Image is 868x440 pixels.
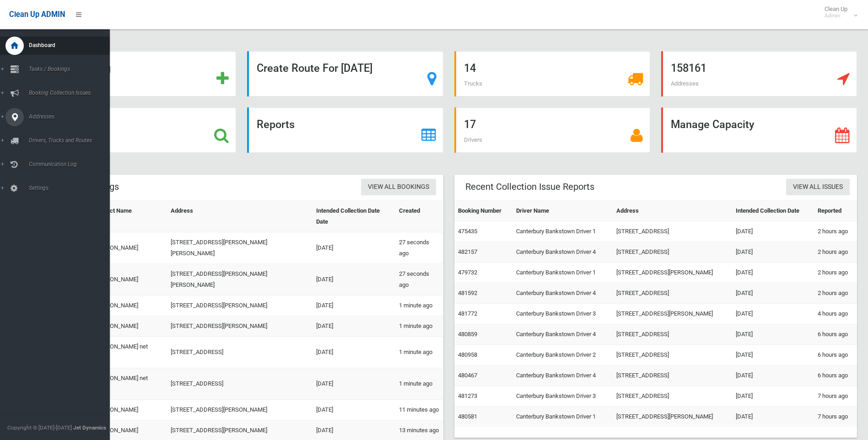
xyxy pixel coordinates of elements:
[40,51,236,97] a: Add Booking
[395,295,443,316] td: 1 minute ago
[458,331,477,338] a: 480859
[458,372,477,379] a: 480467
[732,365,814,386] td: [DATE]
[313,316,395,337] td: [DATE]
[458,392,477,399] a: 481273
[613,242,732,263] td: [STREET_ADDRESS]
[167,400,313,420] td: [STREET_ADDRESS][PERSON_NAME]
[732,283,814,304] td: [DATE]
[613,324,732,345] td: [STREET_ADDRESS]
[512,201,613,221] th: Driver Name
[671,62,706,75] strong: 158161
[458,228,477,235] a: 475435
[732,263,814,283] td: [DATE]
[26,137,117,144] span: Drivers, Trucks and Routes
[313,201,395,232] th: Intended Collection Date Date
[814,221,857,242] td: 2 hours ago
[613,304,732,324] td: [STREET_ADDRESS][PERSON_NAME]
[395,232,443,264] td: 27 seconds ago
[395,337,443,368] td: 1 minute ago
[395,316,443,337] td: 1 minute ago
[458,269,477,276] a: 479732
[613,283,732,304] td: [STREET_ADDRESS]
[91,232,167,264] td: [PERSON_NAME]
[395,368,443,400] td: 1 minute ago
[458,351,477,358] a: 480958
[454,51,650,97] a: 14 Trucks
[313,295,395,316] td: [DATE]
[613,365,732,386] td: [STREET_ADDRESS]
[512,304,613,324] td: Canterbury Bankstown Driver 3
[167,295,313,316] td: [STREET_ADDRESS][PERSON_NAME]
[825,12,847,19] small: Admin
[458,413,477,420] a: 480581
[26,113,117,120] span: Addresses
[814,304,857,324] td: 4 hours ago
[661,107,857,153] a: Manage Capacity
[512,263,613,283] td: Canterbury Bankstown Driver 1
[91,337,167,368] td: [PERSON_NAME] net strata
[73,424,106,431] strong: Jet Dynamics
[7,424,72,431] span: Copyright © [DATE]-[DATE]
[167,201,313,232] th: Address
[313,337,395,368] td: [DATE]
[167,264,313,295] td: [STREET_ADDRESS][PERSON_NAME][PERSON_NAME]
[613,386,732,407] td: [STREET_ADDRESS]
[512,386,613,407] td: Canterbury Bankstown Driver 3
[732,242,814,263] td: [DATE]
[512,242,613,263] td: Canterbury Bankstown Driver 4
[247,107,443,153] a: Reports
[661,51,857,97] a: 158161 Addresses
[26,161,117,167] span: Communication Log
[464,118,476,131] strong: 17
[814,386,857,407] td: 7 hours ago
[512,407,613,427] td: Canterbury Bankstown Driver 1
[814,242,857,263] td: 2 hours ago
[613,407,732,427] td: [STREET_ADDRESS][PERSON_NAME]
[91,400,167,420] td: [PERSON_NAME]
[820,5,857,19] span: Clean Up
[814,324,857,345] td: 6 hours ago
[91,201,167,232] th: Contact Name
[732,201,814,221] th: Intended Collection Date
[512,365,613,386] td: Canterbury Bankstown Driver 4
[26,42,117,48] span: Dashboard
[26,185,117,191] span: Settings
[26,90,117,96] span: Booking Collection Issues
[786,179,850,196] a: View All Issues
[732,407,814,427] td: [DATE]
[458,248,477,255] a: 482157
[458,290,477,296] a: 481592
[464,136,482,143] span: Drivers
[814,201,857,221] th: Reported
[26,66,117,72] span: Tasks / Bookings
[91,316,167,337] td: [PERSON_NAME]
[257,118,295,131] strong: Reports
[40,107,236,153] a: Search
[454,178,605,196] header: Recent Collection Issue Reports
[247,51,443,97] a: Create Route For [DATE]
[91,368,167,400] td: [PERSON_NAME] net strata
[613,221,732,242] td: [STREET_ADDRESS]
[395,201,443,232] th: Created
[167,232,313,264] td: [STREET_ADDRESS][PERSON_NAME][PERSON_NAME]
[512,324,613,345] td: Canterbury Bankstown Driver 4
[613,345,732,365] td: [STREET_ADDRESS]
[313,368,395,400] td: [DATE]
[313,232,395,264] td: [DATE]
[732,221,814,242] td: [DATE]
[671,118,754,131] strong: Manage Capacity
[454,107,650,153] a: 17 Drivers
[464,62,476,75] strong: 14
[313,400,395,420] td: [DATE]
[395,264,443,295] td: 27 seconds ago
[458,310,477,317] a: 481772
[814,263,857,283] td: 2 hours ago
[814,407,857,427] td: 7 hours ago
[814,283,857,304] td: 2 hours ago
[91,295,167,316] td: [PERSON_NAME]
[732,345,814,365] td: [DATE]
[814,345,857,365] td: 6 hours ago
[671,80,699,87] span: Addresses
[613,263,732,283] td: [STREET_ADDRESS][PERSON_NAME]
